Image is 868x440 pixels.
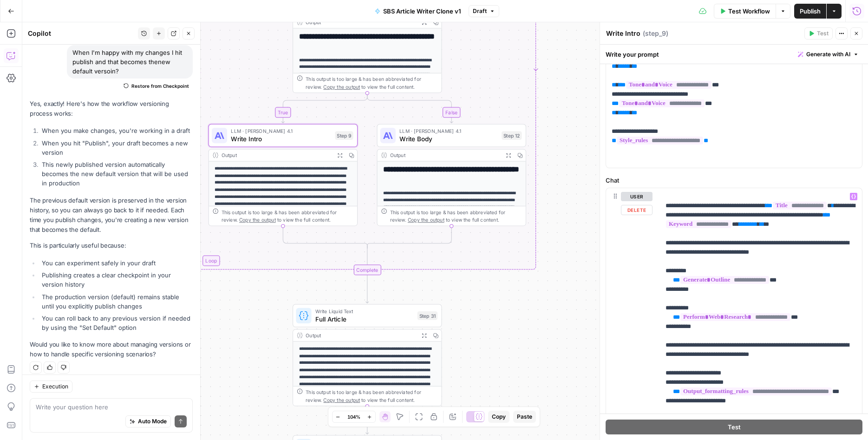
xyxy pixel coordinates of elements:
[6,4,24,21] button: go back
[606,29,640,38] textarea: Write Intro
[366,406,369,434] g: Edge from step_31 to step_32
[29,46,37,54] button: Gif picker
[473,7,487,15] span: Draft
[120,80,193,92] button: Restore from Checkpoint
[315,308,414,315] span: Write Liquid Text
[621,205,653,215] button: Delete
[39,138,193,157] li: When you hit "Publish", your draft becomes a new version
[231,134,331,144] span: Write Intro
[367,226,451,249] g: Edge from step_12 to step_7-conditional-end
[383,7,461,16] span: SBS Article Writer Clone v1
[239,217,276,223] span: Copy the output
[306,332,415,340] div: Output
[39,314,193,332] li: You can roll back to any previous version if needed by using the "Set Default" option
[804,27,833,39] button: Test
[222,151,331,159] div: Output
[469,5,499,17] button: Draft
[335,131,353,140] div: Step 9
[621,192,653,201] button: user
[800,7,821,16] span: Publish
[714,4,776,19] button: Test Workflow
[369,4,467,19] button: SBS Article Writer Clone v1
[353,264,381,275] div: Complete
[806,50,850,59] span: Generate with AI
[347,413,360,420] span: 104%
[30,381,72,393] button: Execution
[306,75,437,91] div: This output is too large & has been abbreviated for review. to view the full content.
[67,45,193,79] div: When I'm happy with my changes I hit publish and that becomes thenew default versoin?
[138,417,167,426] span: Auto Mode
[231,127,331,135] span: LLM · [PERSON_NAME] 4.1
[794,48,862,60] button: Generate with AI
[39,126,193,135] li: When you make changes, you're working in a draft
[30,99,193,118] p: Yes, exactly! Here's how the workflow versioning process works:
[794,4,826,19] button: Publish
[366,275,369,303] g: Edge from step_6-iteration-end to step_31
[125,415,171,427] button: Auto Mode
[30,340,193,359] p: Would you like to know more about managing versions or how to handle specific versioning scenarios?
[26,5,41,20] img: Profile image for Manuel
[418,311,438,320] div: Step 31
[293,264,442,275] div: Complete
[8,27,178,43] textarea: Message…
[222,208,353,223] div: This output is too large & has been abbreviated for review. to view the full content.
[817,29,829,38] span: Test
[30,241,193,250] p: This is particularly useful because:
[14,47,22,54] button: Emoji picker
[492,413,506,421] span: Copy
[728,7,770,16] span: Test Workflow
[45,9,70,16] h1: AirOps
[600,45,868,64] div: Write your prompt
[99,4,117,21] button: Home
[606,176,862,185] label: Chat
[113,43,128,58] button: Send a message…
[728,422,741,432] span: Test
[323,84,360,90] span: Copy the output
[513,411,536,423] button: Paste
[28,29,135,38] div: Copilot
[283,226,367,249] g: Edge from step_9 to step_7-conditional-end
[408,217,444,223] span: Copy the output
[39,270,193,289] li: Publishing creates a clear checkpoint in your version history
[315,314,414,324] span: Full Article
[488,411,509,423] button: Copy
[517,413,532,421] span: Paste
[502,131,522,140] div: Step 12
[30,196,193,235] p: The previous default version is preserved in the version history, so you can always go back to it...
[323,397,360,403] span: Copy the output
[42,382,68,391] span: Execution
[390,151,500,159] div: Output
[399,127,498,135] span: LLM · [PERSON_NAME] 4.1
[39,292,193,311] li: The production version (default) remains stable until you explicitly publish changes
[39,160,193,188] li: This newly published version automatically becomes the new default version that will be used in p...
[306,388,437,404] div: This output is too large & has been abbreviated for review. to view the full content.
[390,208,522,223] div: This output is too large & has been abbreviated for review. to view the full content.
[367,93,453,123] g: Edge from step_7 to step_12
[131,82,189,90] span: Restore from Checkpoint
[306,19,415,26] div: Output
[643,29,668,38] span: ( step_9 )
[399,134,498,144] span: Write Body
[59,46,66,54] button: Start recording
[39,258,193,268] li: You can experiment safely in your draft
[44,46,52,54] button: Upload attachment
[606,420,862,434] button: Test
[117,4,133,20] div: Close
[281,93,367,123] g: Edge from step_7 to step_9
